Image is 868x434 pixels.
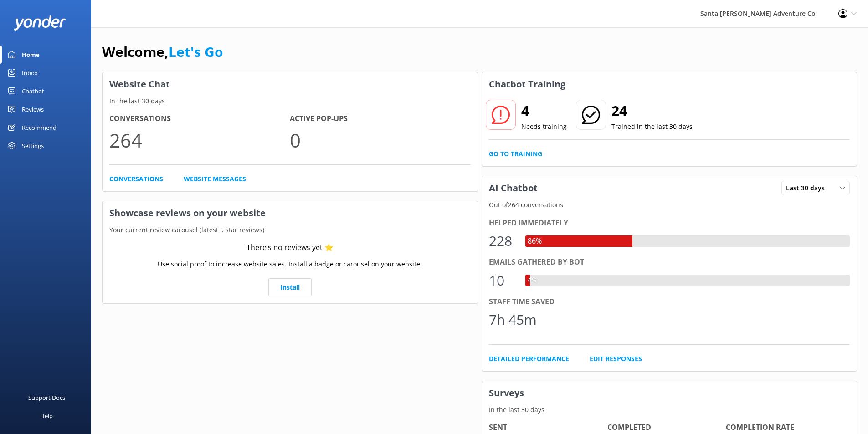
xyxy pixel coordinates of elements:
h4: Active Pop-ups [290,113,470,125]
img: yonder-white-logo.png [14,15,66,31]
div: 228 [489,230,516,252]
h3: AI Chatbot [482,176,544,200]
div: Emails gathered by bot [489,256,850,268]
h3: Surveys [482,381,857,405]
p: Your current review carousel (latest 5 star reviews) [103,225,478,235]
div: Helped immediately [489,217,850,229]
div: 86% [525,235,544,247]
h4: Conversations [109,113,290,125]
div: Home [22,46,40,64]
p: In the last 30 days [482,405,857,415]
div: Settings [22,137,44,155]
p: Needs training [521,122,567,132]
span: Last 30 days [786,183,830,193]
div: Reviews [22,100,44,118]
a: Website Messages [184,174,246,184]
a: Install [268,278,312,296]
div: There’s no reviews yet ⭐ [247,242,334,254]
h4: Completed [607,422,726,434]
p: 0 [290,125,470,155]
h2: 4 [521,100,567,122]
div: Support Docs [28,388,65,407]
div: Chatbot [22,82,44,100]
div: Staff time saved [489,296,850,308]
a: Let's Go [169,42,223,61]
h1: Welcome, [102,41,223,63]
h4: Completion Rate [726,422,844,434]
h4: Sent [489,422,607,434]
p: 264 [109,125,290,155]
div: Inbox [22,64,38,82]
div: 7h 45m [489,309,537,331]
a: Edit Responses [590,354,642,364]
p: In the last 30 days [103,96,478,106]
p: Use social proof to increase website sales. Install a badge or carousel on your website. [158,259,422,269]
a: Go to Training [489,149,542,159]
h2: 24 [611,100,693,122]
h3: Showcase reviews on your website [103,201,478,225]
div: 4% [525,275,540,286]
a: Conversations [109,174,163,184]
p: Trained in the last 30 days [611,122,693,132]
div: Help [40,407,53,425]
div: 10 [489,270,516,291]
h3: Website Chat [103,72,478,96]
div: Recommend [22,118,56,137]
a: Detailed Performance [489,354,569,364]
h3: Chatbot Training [482,72,572,96]
p: Out of 264 conversations [482,200,857,210]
